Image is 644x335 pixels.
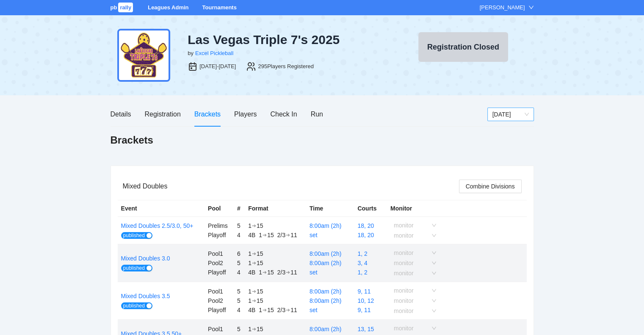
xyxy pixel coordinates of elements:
[123,302,145,309] span: published
[252,288,256,295] div: ➔
[248,287,252,296] div: 1
[310,297,341,304] a: 8:00am (2h)
[208,249,230,258] div: Pool1
[357,260,367,266] a: 3, 4
[248,296,252,305] div: 1
[111,109,131,119] div: Details
[257,249,263,258] div: 15
[310,204,351,213] div: Time
[263,232,267,238] div: ➔
[194,109,221,119] div: Brackets
[357,307,370,313] a: 9, 11
[237,324,241,334] div: 5
[357,232,374,238] a: 18, 20
[357,288,370,295] a: 9, 11
[263,307,267,313] div: ➔
[248,204,303,213] div: Format
[248,249,252,258] div: 1
[480,3,525,12] div: [PERSON_NAME]
[188,32,386,47] div: Las Vegas Triple 7's 2025
[148,4,188,11] a: Leagues Admin
[208,204,230,213] div: Pool
[121,222,193,229] a: Mixed Doubles 2.5/3.0, 50+
[237,249,241,258] div: 6
[248,324,252,334] div: 1
[267,305,274,315] div: 15
[257,324,263,334] div: 15
[208,296,230,305] div: Pool2
[188,49,193,58] div: by
[267,230,274,240] div: 15
[277,268,285,277] div: 2/3
[290,268,297,277] div: 11
[252,326,256,332] div: ➔
[248,305,255,315] div: 4B
[248,258,252,268] div: 1
[270,109,297,119] div: Check In
[248,268,255,277] div: 4B
[357,269,367,276] a: 1, 2
[286,307,290,313] div: ➔
[123,265,145,271] span: published
[237,230,241,240] div: 4
[357,326,374,332] a: 13, 15
[357,204,384,213] div: Courts
[252,297,256,304] div: ➔
[277,305,285,315] div: 2/3
[257,221,263,230] div: 15
[208,268,230,277] div: Playoff
[121,293,170,299] a: Mixed Doubles 3.5
[123,232,145,239] span: published
[248,221,252,230] div: 1
[195,50,233,56] a: Excel Pickleball
[310,269,318,276] a: set
[208,230,230,240] div: Playoff
[208,221,230,230] div: Prelims
[310,250,341,257] a: 8:00am (2h)
[310,326,341,332] a: 8:00am (2h)
[237,305,241,315] div: 4
[492,108,529,121] span: Saturday
[310,288,341,295] a: 8:00am (2h)
[286,269,290,276] div: ➔
[259,268,262,277] div: 1
[257,258,263,268] div: 15
[237,296,241,305] div: 5
[237,287,241,296] div: 5
[357,297,374,304] a: 10, 12
[257,287,263,296] div: 15
[111,4,117,11] span: pb
[290,230,297,240] div: 11
[234,109,257,119] div: Players
[208,287,230,296] div: Pool1
[286,232,290,238] div: ➔
[277,230,285,240] div: 2/3
[290,305,297,315] div: 11
[259,305,262,315] div: 1
[310,222,341,229] a: 8:00am (2h)
[121,255,170,262] a: Mixed Doubles 3.0
[111,4,135,11] a: pbrally
[418,32,508,62] button: Registration Closed
[252,222,256,229] div: ➔
[237,221,241,230] div: 5
[248,230,255,240] div: 4B
[208,324,230,334] div: Pool1
[121,204,202,213] div: Event
[528,5,534,10] span: down
[263,269,267,276] div: ➔
[390,204,447,213] div: Monitor
[237,268,241,277] div: 4
[144,109,180,119] div: Registration
[208,305,230,315] div: Playoff
[310,232,318,238] a: set
[252,260,256,266] div: ➔
[208,258,230,268] div: Pool2
[118,3,133,12] span: rally
[111,133,153,147] h1: Brackets
[267,268,274,277] div: 15
[199,62,236,71] div: [DATE]-[DATE]
[259,230,262,240] div: 1
[357,222,374,229] a: 18, 20
[258,62,314,71] div: 295 Players Registered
